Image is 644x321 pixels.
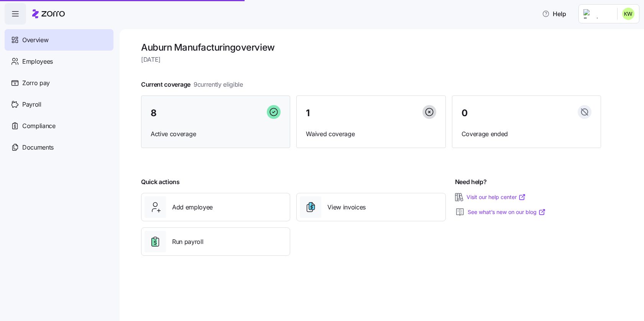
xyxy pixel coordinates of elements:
[468,208,546,216] a: See what’s new on our blog
[462,109,468,118] span: 0
[5,72,113,94] a: Zorro pay
[22,100,41,109] span: Payroll
[327,202,366,212] span: View invoices
[5,115,113,137] a: Compliance
[542,9,566,18] span: Help
[5,94,113,115] a: Payroll
[141,177,180,187] span: Quick actions
[141,55,601,64] span: [DATE]
[306,109,310,118] span: 1
[141,80,243,89] span: Current coverage
[194,80,243,89] span: 9 currently eligible
[22,143,54,152] span: Documents
[151,109,157,118] span: 8
[462,129,591,139] span: Coverage ended
[583,9,611,18] img: Employer logo
[172,237,203,247] span: Run payroll
[22,121,56,131] span: Compliance
[5,51,113,72] a: Employees
[22,78,50,88] span: Zorro pay
[141,41,601,53] h1: Auburn Manufacturing overview
[5,137,113,158] a: Documents
[622,8,634,20] img: faf3277fac5e66ac1623d37243f25c68
[151,129,281,139] span: Active coverage
[22,35,48,45] span: Overview
[306,129,436,139] span: Waived coverage
[172,202,213,212] span: Add employee
[467,193,526,201] a: Visit our help center
[5,29,113,51] a: Overview
[22,57,53,66] span: Employees
[536,6,572,21] button: Help
[455,177,487,187] span: Need help?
